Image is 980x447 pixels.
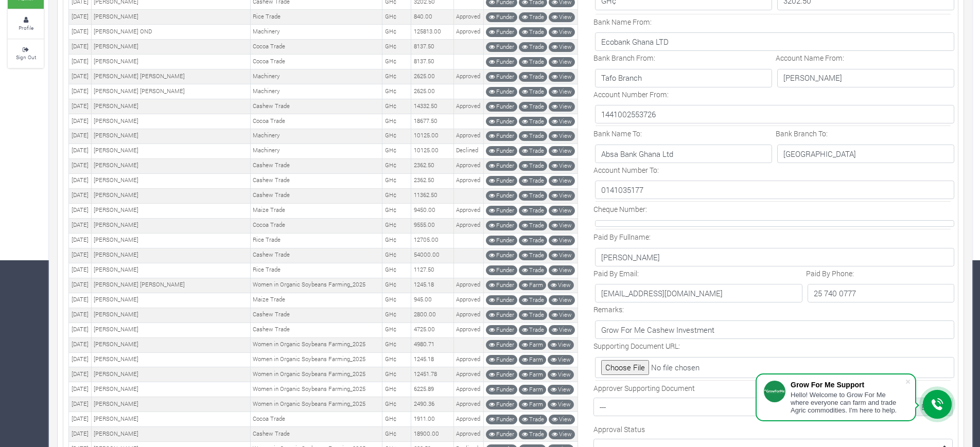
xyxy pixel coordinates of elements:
[453,10,483,25] td: Approved
[549,57,575,67] a: View
[91,293,250,308] td: [PERSON_NAME]
[519,251,547,260] a: Trade
[69,248,92,263] td: [DATE]
[453,382,483,397] td: Approved
[549,221,575,230] a: View
[382,352,411,367] td: GH¢
[69,218,92,233] td: [DATE]
[69,10,92,25] td: [DATE]
[69,40,92,55] td: [DATE]
[593,383,695,394] label: Approver Supporting Document
[519,310,547,320] a: Trade
[382,144,411,158] td: GH¢
[411,69,453,84] td: 2625.00
[382,10,411,25] td: GH¢
[411,173,453,188] td: 2362.50
[486,370,517,380] a: Funder
[549,265,575,275] a: View
[595,248,954,266] p: [PERSON_NAME]
[250,278,382,293] td: Women in Organic Soybeans Farming_2025
[486,385,517,395] a: Funder
[453,218,483,233] td: Approved
[453,397,483,412] td: Approved
[19,24,33,31] small: Profile
[549,102,575,112] a: View
[382,114,411,129] td: GH¢
[250,69,382,84] td: Machinery
[91,99,250,114] td: [PERSON_NAME]
[519,206,547,216] a: Trade
[453,158,483,173] td: Approved
[411,263,453,278] td: 1127.50
[549,325,575,335] a: View
[808,284,954,302] p: 25 740 0777
[250,218,382,233] td: Cocoa Trade
[549,131,575,141] a: View
[453,323,483,337] td: Approved
[519,355,546,365] a: Farm
[411,55,453,69] td: 8137.50
[250,323,382,337] td: Cashew Trade
[453,144,483,158] td: Declined
[250,337,382,352] td: Women in Organic Soybeans Farming_2025
[519,385,546,395] a: Farm
[382,233,411,248] td: GH¢
[250,173,382,188] td: Cashew Trade
[411,293,453,308] td: 945.00
[411,397,453,412] td: 2490.36
[250,114,382,129] td: Cocoa Trade
[453,203,483,218] td: Approved
[519,191,547,201] a: Trade
[69,188,92,203] td: [DATE]
[806,268,854,279] label: Paid By Phone:
[250,397,382,412] td: Women in Organic Soybeans Farming_2025
[411,427,453,442] td: 18900.00
[519,176,547,186] a: Trade
[250,203,382,218] td: Maize Trade
[486,146,517,156] a: Funder
[69,427,92,442] td: [DATE]
[382,427,411,442] td: GH¢
[549,42,575,52] a: View
[91,263,250,278] td: [PERSON_NAME]
[91,412,250,427] td: [PERSON_NAME]
[69,55,92,69] td: [DATE]
[411,144,453,158] td: 10125.00
[411,114,453,129] td: 18677.50
[486,415,517,424] a: Funder
[453,352,483,367] td: Approved
[411,25,453,40] td: 125813.00
[250,40,382,55] td: Cocoa Trade
[519,265,547,275] a: Trade
[411,158,453,173] td: 2362.50
[486,430,517,439] a: Funder
[519,161,547,171] a: Trade
[486,87,517,97] a: Funder
[91,382,250,397] td: [PERSON_NAME]
[593,89,669,100] label: Account Number From:
[8,40,44,68] a: Sign Out
[91,55,250,69] td: [PERSON_NAME]
[549,117,575,127] a: View
[453,412,483,427] td: Approved
[382,69,411,84] td: GH¢
[486,280,517,290] a: Funder
[593,304,624,315] label: Remarks:
[69,25,92,40] td: [DATE]
[549,176,575,186] a: View
[250,352,382,367] td: Women in Organic Soybeans Farming_2025
[382,203,411,218] td: GH¢
[453,129,483,144] td: Approved
[91,248,250,263] td: [PERSON_NAME]
[486,102,517,112] a: Funder
[593,231,651,242] label: Paid By Fullname:
[91,114,250,129] td: [PERSON_NAME]
[69,203,92,218] td: [DATE]
[250,263,382,278] td: Rice Trade
[519,146,547,156] a: Trade
[549,251,575,260] a: View
[250,412,382,427] td: Cocoa Trade
[411,99,453,114] td: 14332.50
[549,191,575,201] a: View
[91,129,250,144] td: [PERSON_NAME]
